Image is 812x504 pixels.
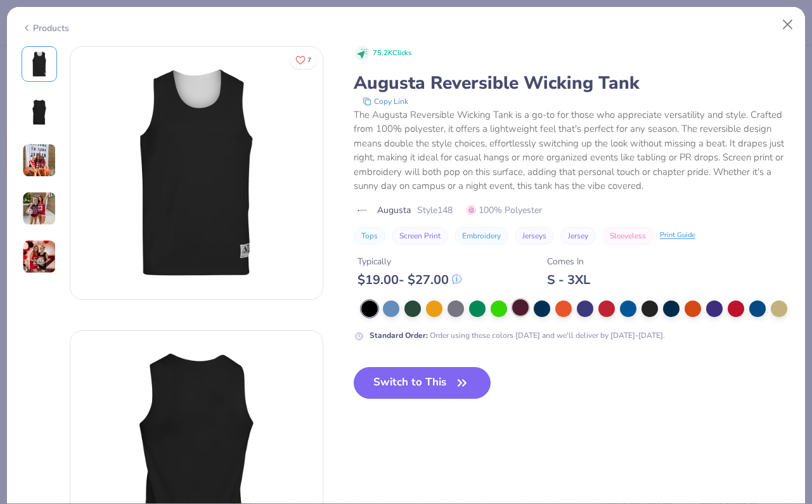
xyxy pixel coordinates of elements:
[377,204,411,217] span: Augusta
[776,13,800,37] button: Close
[373,48,411,59] span: 75.2K Clicks
[22,22,69,35] div: Products
[358,272,461,288] div: $ 19.00 - $ 27.00
[22,143,56,178] img: User generated content
[24,49,55,79] img: Front
[417,204,453,217] span: Style 148
[24,97,55,127] img: Back
[370,330,665,341] div: Order using these colors [DATE] and we'll deliver by [DATE]-[DATE].
[547,255,590,268] div: Comes In
[392,227,448,245] button: Screen Print
[515,227,554,245] button: Jerseys
[354,108,791,193] div: The Augusta Reversible Wicking Tank is a go-to for those who appreciate versatility and style. Cr...
[70,47,323,299] img: Front
[354,71,791,95] div: Augusta Reversible Wicking Tank
[547,272,590,288] div: S - 3XL
[560,227,596,245] button: Jersey
[454,227,508,245] button: Embroidery
[467,204,542,217] span: 100% Polyester
[358,255,461,268] div: Typically
[370,330,428,340] strong: Standard Order :
[22,191,56,226] img: User generated content
[660,230,695,241] div: Print Guide
[354,367,491,399] button: Switch to This
[602,227,654,245] button: Sleeveless
[22,240,56,274] img: User generated content
[307,57,311,63] span: 7
[354,205,371,216] img: brand logo
[359,95,412,108] button: copy to clipboard
[290,51,317,69] button: Like
[354,227,385,245] button: Tops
